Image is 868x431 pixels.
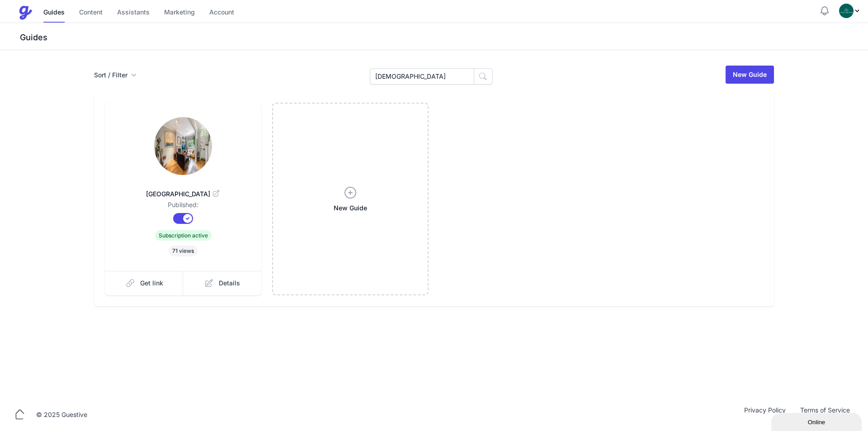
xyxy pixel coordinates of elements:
[119,200,247,213] dd: Published:
[169,246,198,256] span: 71 views
[18,32,868,43] h3: Guides
[183,271,261,295] a: Details
[164,3,195,23] a: Marketing
[36,410,87,419] div: © 2025 Guestive
[43,3,65,23] a: Guides
[79,3,103,23] a: Content
[140,279,163,288] span: Get link
[737,406,793,424] a: Privacy Policy
[771,411,863,431] iframe: chat widget
[726,66,774,84] a: New Guide
[219,279,240,288] span: Details
[819,5,830,16] button: Notifications
[119,179,247,200] a: [GEOGRAPHIC_DATA]
[272,103,429,295] a: New Guide
[18,5,33,20] img: Guestive Guides
[155,230,212,241] span: Subscription active
[209,3,234,23] a: Account
[105,271,184,295] a: Get link
[839,4,854,18] img: oovs19i4we9w73xo0bfpgswpi0cd
[839,4,861,18] div: Profile Menu
[154,117,212,175] img: w47lgo77s9wue5zp0ihiy9adqoxd
[334,204,367,213] span: New Guide
[793,406,857,424] a: Terms of Service
[94,71,137,80] button: Sort / Filter
[117,3,150,23] a: Assistants
[119,189,247,199] span: [GEOGRAPHIC_DATA]
[370,68,474,85] input: Search Guides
